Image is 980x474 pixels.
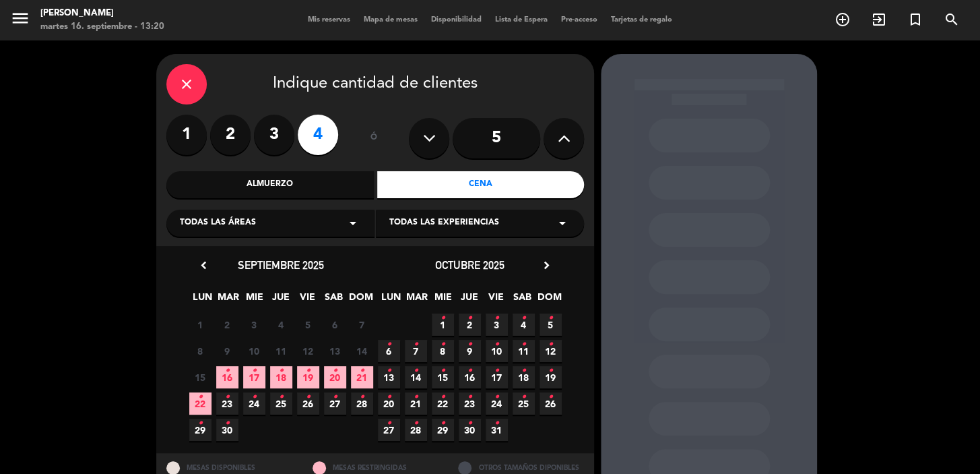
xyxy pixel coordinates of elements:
[387,386,391,408] i: •
[414,386,418,408] i: •
[40,7,164,20] div: [PERSON_NAME]
[548,307,553,329] i: •
[440,386,445,408] i: •
[191,289,214,312] span: LUN
[378,340,400,362] span: 6
[459,340,481,362] span: 9
[511,289,533,312] span: SAB
[378,392,400,415] span: 20
[351,340,373,362] span: 14
[333,360,337,382] i: •
[377,171,585,198] div: Cena
[349,289,371,312] span: DOM
[440,334,445,355] i: •
[166,171,374,198] div: Almuerzo
[198,386,203,408] i: •
[907,11,923,28] i: turned_in_not
[306,386,311,408] i: •
[189,392,211,415] span: 22
[494,360,499,382] i: •
[238,258,324,272] span: septiembre 2025
[540,392,562,415] span: 26
[540,258,554,272] i: chevron_right
[387,413,391,434] i: •
[351,366,373,388] span: 21
[351,392,373,415] span: 28
[297,340,319,362] span: 12
[459,366,481,388] span: 16
[424,16,488,24] span: Disponibilidad
[270,314,292,336] span: 4
[432,419,454,441] span: 29
[488,16,554,24] span: Lista de Espera
[387,360,391,382] i: •
[405,340,427,362] span: 7
[189,340,211,362] span: 8
[360,360,364,382] i: •
[301,16,357,24] span: Mis reservas
[270,340,292,362] span: 11
[513,392,535,415] span: 25
[254,115,294,155] label: 3
[414,360,418,382] i: •
[540,314,562,336] span: 5
[378,366,400,388] span: 13
[166,64,584,105] div: Indique cantidad de clientes
[405,419,427,441] span: 28
[405,366,427,388] span: 14
[944,11,960,28] i: search
[252,360,257,382] i: •
[378,419,400,441] span: 27
[414,334,418,355] i: •
[513,340,535,362] span: 11
[216,340,238,362] span: 9
[540,340,562,362] span: 12
[270,392,292,415] span: 25
[435,258,504,272] span: octubre 2025
[297,392,319,415] span: 26
[467,386,472,408] i: •
[835,11,851,28] i: add_circle_outline
[521,386,526,408] i: •
[252,386,257,408] i: •
[324,314,346,336] span: 6
[216,392,238,415] span: 23
[189,419,211,441] span: 29
[297,366,319,388] span: 19
[345,215,361,231] i: arrow_drop_down
[218,289,240,312] span: MAR
[432,289,455,312] span: MIE
[243,392,265,415] span: 24
[380,289,402,312] span: LUN
[189,314,211,336] span: 1
[10,8,30,33] button: menu
[198,413,203,434] i: •
[440,413,445,434] i: •
[432,340,454,362] span: 8
[297,314,319,336] span: 5
[406,289,428,312] span: MAR
[40,20,164,34] div: martes 16. septiembre - 13:20
[467,360,472,382] i: •
[537,289,560,312] span: DOM
[270,289,292,312] span: JUE
[357,16,424,24] span: Mapa de mesas
[333,386,337,408] i: •
[486,314,508,336] span: 3
[360,386,364,408] i: •
[494,386,499,408] i: •
[210,115,251,155] label: 2
[270,366,292,388] span: 18
[432,366,454,388] span: 15
[486,419,508,441] span: 31
[244,289,266,312] span: MIE
[225,386,230,408] i: •
[871,11,887,28] i: exit_to_app
[548,334,553,355] i: •
[554,16,604,24] span: Pre-acceso
[298,115,338,155] label: 4
[521,334,526,355] i: •
[279,386,284,408] i: •
[486,340,508,362] span: 10
[521,307,526,329] i: •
